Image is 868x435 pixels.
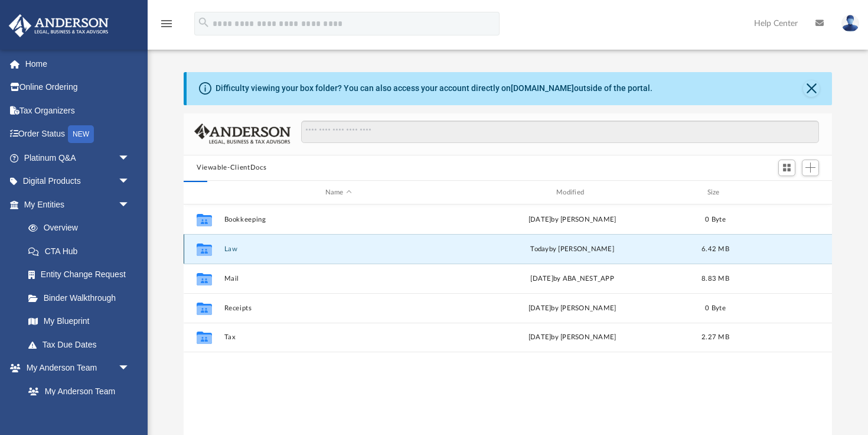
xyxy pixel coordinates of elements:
[8,356,142,380] a: My Anderson Teamarrow_drop_down
[224,187,453,198] div: Name
[705,216,726,223] span: 0 Byte
[5,14,112,37] img: Anderson Advisors Platinum Portal
[458,333,687,343] div: [DATE] by [PERSON_NAME]
[17,216,148,240] a: Overview
[8,76,148,99] a: Online Ordering
[197,163,266,173] button: Viewable-ClientDocs
[458,274,687,284] div: [DATE] by ABA_NEST_APP
[68,125,94,143] div: NEW
[701,335,729,341] span: 2.27 MB
[8,170,148,193] a: Digital Productsarrow_drop_down
[301,121,819,143] input: Search files and folders
[118,356,142,381] span: arrow_drop_down
[17,379,136,403] a: My Anderson Team
[118,193,142,217] span: arrow_drop_down
[224,245,453,253] button: Law
[458,303,687,314] div: [DATE] by [PERSON_NAME]
[159,17,174,31] i: menu
[705,305,726,311] span: 0 Byte
[8,99,148,122] a: Tax Organizers
[159,22,174,31] a: menu
[17,239,148,263] a: CTA Hub
[8,193,148,216] a: My Entitiesarrow_drop_down
[458,244,687,255] div: by [PERSON_NAME]
[511,83,574,93] a: [DOMAIN_NAME]
[17,286,148,310] a: Binder Walkthrough
[224,216,453,223] button: Bookkeeping
[197,16,210,29] i: search
[458,187,687,198] div: Modified
[778,160,796,176] button: Switch to Grid View
[803,80,820,97] button: Close
[458,215,687,225] div: [DATE] by [PERSON_NAME]
[802,160,820,176] button: Add
[118,170,142,194] span: arrow_drop_down
[17,310,142,333] a: My Blueprint
[224,275,453,283] button: Mail
[8,146,148,170] a: Platinum Q&Aarrow_drop_down
[216,82,652,95] div: Difficulty viewing your box folder? You can also access your account directly on outside of the p...
[744,187,827,198] div: id
[701,246,729,252] span: 6.42 MB
[692,187,739,198] div: Size
[701,275,729,282] span: 8.83 MB
[224,304,453,312] button: Receipts
[224,334,453,342] button: Tax
[118,146,142,170] span: arrow_drop_down
[8,122,148,147] a: Order StatusNEW
[8,52,148,76] a: Home
[530,246,549,252] span: today
[189,187,218,198] div: id
[17,263,148,287] a: Entity Change Request
[17,333,148,356] a: Tax Due Dates
[841,15,859,32] img: User Pic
